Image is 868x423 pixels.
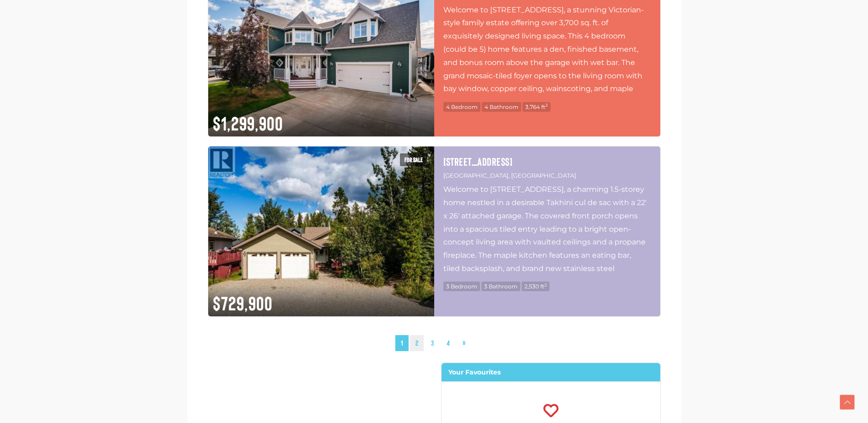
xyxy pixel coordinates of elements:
div: $729,900 [208,285,434,316]
a: 3 [426,335,439,351]
strong: Your Favourites [448,368,501,376]
p: Welcome to [STREET_ADDRESS], a charming 1.5-storey home nestled in a desirable Takhini cul de sac... [443,183,651,275]
a: » [457,335,471,351]
span: For sale [400,153,427,166]
p: Welcome to [STREET_ADDRESS], a stunning Victorian-style family estate offering over 3,700 sq. ft.... [443,4,651,95]
div: $1,299,900 [208,105,434,136]
sup: 2 [545,103,548,108]
p: [GEOGRAPHIC_DATA], [GEOGRAPHIC_DATA] [443,170,651,181]
img: 16 ARLEUX PLACE, Whitehorse, Yukon [208,146,434,316]
span: 3,764 ft [523,102,550,112]
span: 3 Bathroom [481,282,520,291]
span: 4 Bedroom [443,102,480,112]
span: 3 Bedroom [443,282,480,291]
a: 2 [410,335,424,351]
sup: 2 [545,282,547,287]
a: 4 [441,335,455,351]
span: 2,530 ft [522,282,550,291]
a: [STREET_ADDRESS] [443,156,651,168]
span: 4 Bathroom [482,102,521,112]
span: 1 [395,335,409,351]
